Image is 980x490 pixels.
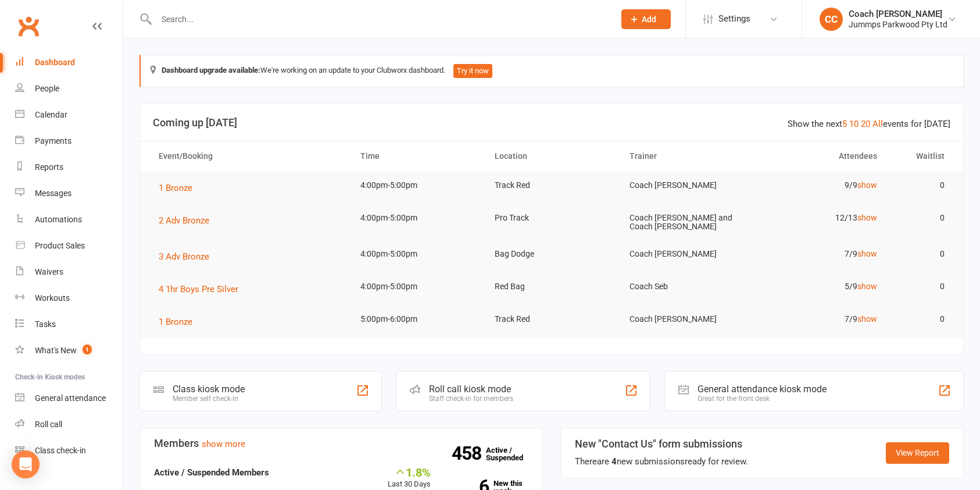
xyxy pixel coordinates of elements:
strong: Active / Suspended Members [154,467,269,478]
td: 0 [888,240,955,268]
div: Great for the front desk [698,395,827,403]
button: Try it now [453,64,492,78]
td: Pro Track [484,204,618,232]
td: Track Red [484,172,618,199]
a: Workouts [15,285,123,311]
a: 458Active / Suspended [486,438,537,470]
a: Payments [15,128,123,154]
a: Waivers [15,259,123,285]
a: View Report [886,442,949,463]
a: All [872,119,883,129]
div: Tasks [35,319,56,329]
td: Coach Seb [619,273,753,300]
div: General attendance kiosk mode [698,384,827,395]
div: Reports [35,162,63,172]
div: Class check-in [35,446,86,455]
th: Event/Booking [148,141,350,171]
div: People [35,84,59,93]
div: What's New [35,346,77,355]
td: 0 [888,204,955,232]
td: 5:00pm-6:00pm [350,306,484,333]
td: 5/9 [753,273,888,300]
a: Calendar [15,102,123,128]
div: We're working on an update to your Clubworx dashboard. [140,55,964,87]
td: 12/13 [753,204,888,232]
div: CC [820,8,843,31]
a: Clubworx [14,12,43,41]
th: Attendees [753,141,888,171]
a: show [857,213,877,222]
td: Red Bag [484,273,618,300]
a: show [857,180,877,190]
a: Tasks [15,311,123,338]
span: 2 Adv Bronze [159,215,209,226]
td: Coach [PERSON_NAME] [619,172,753,199]
td: 4:00pm-5:00pm [350,240,484,268]
td: Bag Dodge [484,240,618,268]
a: Class kiosk mode [15,438,123,464]
div: Coach [PERSON_NAME] [849,9,947,19]
span: 1 Bronze [159,317,192,327]
td: 0 [888,273,955,300]
input: Search... [153,11,606,27]
th: Location [484,141,618,171]
div: Staff check-in for members [429,395,513,403]
span: 1 [83,345,92,354]
div: General attendance [35,393,106,403]
td: 4:00pm-5:00pm [350,172,484,199]
td: 7/9 [753,240,888,268]
h3: New "Contact Us" form submissions [575,438,748,450]
td: 4:00pm-5:00pm [350,273,484,300]
div: Dashboard [35,58,75,67]
td: 0 [888,306,955,333]
button: 3 Adv Bronze [159,250,217,264]
a: show [857,282,877,291]
a: Roll call [15,411,123,438]
a: 20 [861,119,870,129]
td: 4:00pm-5:00pm [350,204,484,232]
span: 1 Bronze [159,183,192,193]
button: 1 Bronze [159,181,201,195]
td: 7/9 [753,306,888,333]
a: Automations [15,207,123,233]
a: General attendance kiosk mode [15,385,123,411]
div: Open Intercom Messenger [12,450,40,478]
a: 5 [842,119,847,129]
div: Payments [35,136,71,145]
button: 4 1hr Boys Pre Silver [159,282,246,296]
div: Jummps Parkwood Pty Ltd [849,19,947,30]
th: Trainer [619,141,753,171]
th: Time [350,141,484,171]
span: Add [642,15,656,24]
td: Coach [PERSON_NAME] [619,240,753,268]
th: Waitlist [888,141,955,171]
td: 0 [888,172,955,199]
span: 4 1hr Boys Pre Silver [159,284,238,294]
span: Settings [718,6,750,32]
div: Calendar [35,110,67,119]
a: Dashboard [15,49,123,76]
a: 10 [849,119,859,129]
a: Product Sales [15,233,123,259]
td: Track Red [484,306,618,333]
div: 1.8% [388,466,431,478]
div: Member self check-in [173,395,245,403]
span: 3 Adv Bronze [159,251,209,262]
button: 2 Adv Bronze [159,214,217,228]
div: There are new submissions ready for review. [575,455,748,468]
a: What's New1 [15,338,123,364]
a: People [15,76,123,102]
button: Add [621,9,671,29]
strong: Dashboard upgrade available: [162,66,260,74]
a: show more [202,439,245,449]
div: Waivers [35,267,63,276]
a: Messages [15,180,123,207]
a: show [857,314,877,324]
h3: Members [154,438,528,449]
div: Automations [35,215,82,224]
td: Coach [PERSON_NAME] [619,306,753,333]
div: Roll call [35,420,62,429]
div: Workouts [35,293,70,303]
td: Coach [PERSON_NAME] and Coach [PERSON_NAME] [619,204,753,241]
div: Show the next events for [DATE] [788,117,950,131]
